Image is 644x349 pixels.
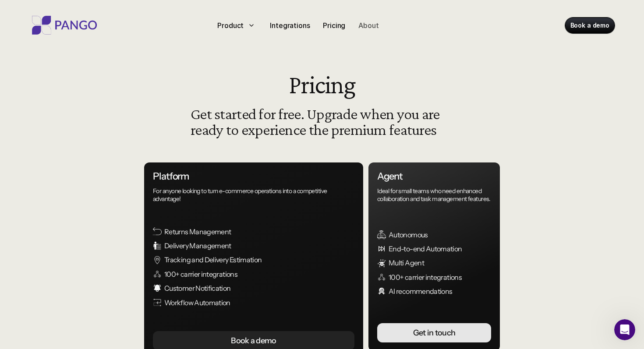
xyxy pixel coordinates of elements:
[358,20,379,31] p: About
[565,18,615,33] a: Book a demo
[319,18,349,32] a: Pricing
[217,20,244,31] p: Product
[614,319,635,340] iframe: Intercom live chat
[323,20,345,31] p: Pricing
[266,18,313,32] a: Integrations
[570,21,609,30] p: Book a demo
[270,20,310,31] p: Integrations
[355,18,382,32] a: About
